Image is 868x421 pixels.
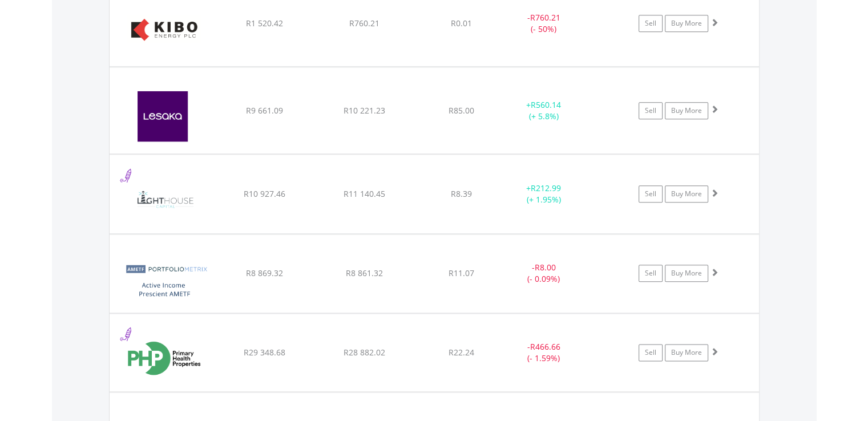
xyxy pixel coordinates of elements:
[665,265,708,282] a: Buy More
[451,188,472,199] span: R8.39
[501,183,587,205] div: + (+ 1.95%)
[501,99,587,122] div: + (+ 5.8%)
[639,344,663,361] a: Sell
[344,188,385,199] span: R11 140.45
[449,347,474,358] span: R22.24
[639,265,663,282] a: Sell
[115,249,213,310] img: EQU.ZA.PMXINC.png
[665,344,708,361] a: Buy More
[115,328,213,389] img: EQU.ZA.PHP.png
[244,347,285,358] span: R29 348.68
[501,262,587,285] div: - (- 0.09%)
[349,18,380,29] span: R760.21
[501,341,587,364] div: - (- 1.59%)
[244,188,285,199] span: R10 927.46
[246,268,283,278] span: R8 869.32
[535,262,556,273] span: R8.00
[246,18,283,29] span: R1 520.42
[665,185,708,203] a: Buy More
[531,99,561,110] span: R560.14
[246,105,283,116] span: R9 661.09
[449,105,474,116] span: R85.00
[449,268,474,278] span: R11.07
[665,102,708,119] a: Buy More
[639,185,663,203] a: Sell
[531,183,561,193] span: R212.99
[346,268,383,278] span: R8 861.32
[530,341,560,352] span: R466.66
[344,105,385,116] span: R10 221.23
[451,18,472,29] span: R0.01
[115,82,213,150] img: EQU.ZA.LSK.png
[639,102,663,119] a: Sell
[665,15,708,32] a: Buy More
[501,12,587,35] div: - (- 50%)
[115,169,213,230] img: EQU.ZA.LTE.png
[639,15,663,32] a: Sell
[344,347,385,358] span: R28 882.02
[530,12,560,23] span: R760.21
